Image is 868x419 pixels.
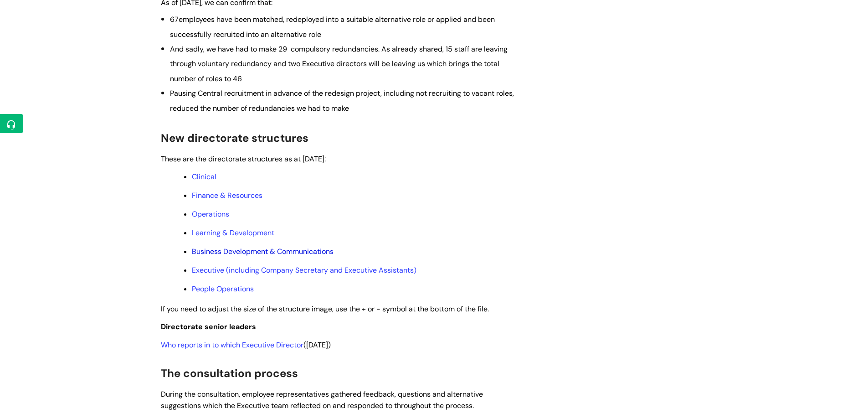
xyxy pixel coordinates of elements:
[161,131,308,145] span: New directorate structures
[161,304,489,314] span: If you need to adjust the size of the structure image, use the + or - symbol at the bottom of the...
[161,322,256,331] span: Directorate senior leaders
[161,389,483,410] span: During the consultation, employee representatives gathered feedback, questions and alternative su...
[161,366,298,380] span: The consultation process
[161,154,326,164] span: These are the directorate structures as at [DATE]:
[170,15,179,24] span: 67
[161,340,303,350] a: Who reports in to which Executive Director
[192,265,416,275] a: Executive (including Company Secretary and Executive Assistants)
[192,209,229,219] a: Operations
[192,247,334,256] a: Business Development & Communications
[170,15,495,39] span: employees have been matched, redeployed into a suitable alternative role or applied and been succ...
[192,228,274,238] a: Learning & Development
[170,44,508,83] span: And sadly, we have had to make 29 compulsory redundancies. As already shared, 15 staff are leavin...
[192,191,262,200] a: Finance & Resources
[170,88,514,113] span: Pausing Central recruitment in advance of the redesign project, including not recruiting to vacan...
[192,172,216,181] a: Clinical
[161,340,331,350] span: ([DATE])
[192,284,254,294] a: People Operations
